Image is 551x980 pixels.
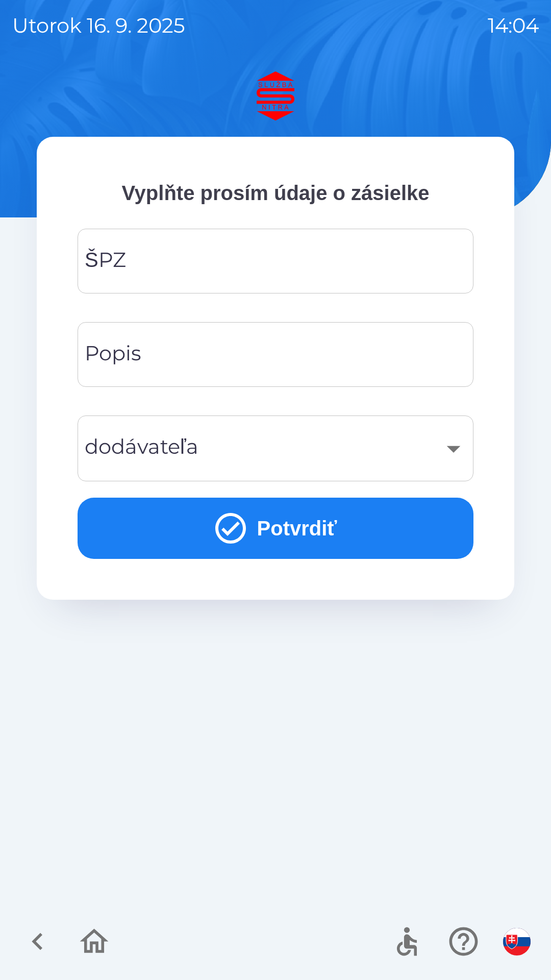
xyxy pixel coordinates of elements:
[488,10,539,41] p: 14:04
[78,178,473,208] p: Vyplňte prosím údaje o zásielke
[12,10,185,41] p: utorok 16. 9. 2025
[503,928,531,955] img: sk flag
[37,71,514,120] img: Logo
[78,498,473,559] button: Potvrdiť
